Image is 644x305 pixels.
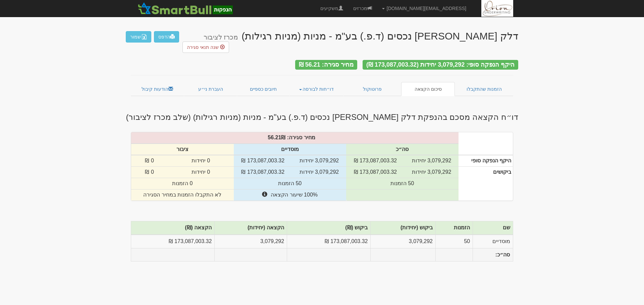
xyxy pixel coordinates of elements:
span: 3,079,292 יחידות מתוך 3,079,292 ( 100% סוג עיגול ליחידה הקרובה ) [262,192,267,197]
td: 0 יחידות [168,167,233,178]
small: מכרז לציבור [204,33,238,41]
td: 0 יחידות [168,155,233,166]
th: סה״כ [346,144,459,155]
td: מוסדיים [473,235,513,248]
th: ציבור [131,144,234,155]
th: הזמנות [435,221,473,234]
img: סמארטבול - מערכת לניהול הנפקות [136,2,234,15]
td: 100% שיעור הקצאה [234,189,346,201]
a: העברת ני״ע [184,82,237,96]
div: ₪ [128,134,462,142]
img: excel-file-white.png [142,34,147,40]
a: הדפס [154,31,179,43]
td: 173,087,003.32 ₪ [131,235,215,248]
th: הקצאה (יחידות) [215,221,287,234]
td: 3,079,292 [371,235,436,248]
th: ביקושים [459,167,513,201]
div: מחיר סגירה: 56.21 ₪ [295,60,357,70]
th: היקף הנפקה סופי [459,155,513,166]
a: חיובים כספיים [237,82,289,96]
h3: דו״ח הקצאה מסכם בהנפקת דלק [PERSON_NAME] נכסים (ד.פ.) בע"מ - מניות (מניות רגילות) (שלב מכרז לציבור) [126,113,518,122]
td: 3,079,292 [215,235,287,248]
td: 3,079,292 יחידות [405,155,459,166]
a: סיכום הקצאה [401,82,455,96]
strong: מחיר סגירה: [287,135,315,140]
th: מוסדיים [234,144,346,155]
button: שנה תנאי סגירה [182,42,229,53]
td: 173,087,003.32 ₪ [287,235,371,248]
td: 3,079,292 יחידות [292,155,346,166]
td: 173,087,003.32 ₪ [346,167,405,178]
td: 50 לימיטים יחודיים, 50 משקיעים מסווגים [234,178,346,189]
a: הודעות קיבול [131,82,184,96]
td: לא התקבלו הזמנות במחיר הסגירה [131,189,234,201]
div: דלק [PERSON_NAME] נכסים (ד.פ.) בע"מ - מניות (מניות רגילות) [204,30,518,42]
td: 173,087,003.32 ₪ [346,155,405,166]
td: 50 [435,235,473,248]
td: 3,079,292 יחידות [405,167,459,178]
td: 0 הזמנות [131,178,234,189]
td: 0 ₪ [131,167,168,178]
td: 3,079,292 יחידות [292,167,346,178]
td: 50 הזמנות [346,178,459,189]
td: 0 ₪ [131,155,168,166]
div: היקף הנפקה סופי: 3,079,292 יחידות (173,087,003.32 ₪) [363,60,518,70]
th: סה״כ: [473,248,513,261]
th: שם [473,221,513,234]
a: הזמנות שהתקבלו [455,82,513,96]
span: שנה תנאי סגירה [187,45,219,50]
th: ביקוש (יחידות) [371,221,436,234]
th: הקצאה (₪) [131,221,215,234]
td: 173,087,003.32 ₪ [234,155,292,166]
a: פרוטוקול [343,82,401,96]
span: 56.21 [268,135,281,140]
a: דו״חות לבורסה [289,82,344,96]
th: ביקוש (₪) [287,221,371,234]
button: שמור [126,31,151,43]
td: 173,087,003.32 ₪ [234,167,292,178]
